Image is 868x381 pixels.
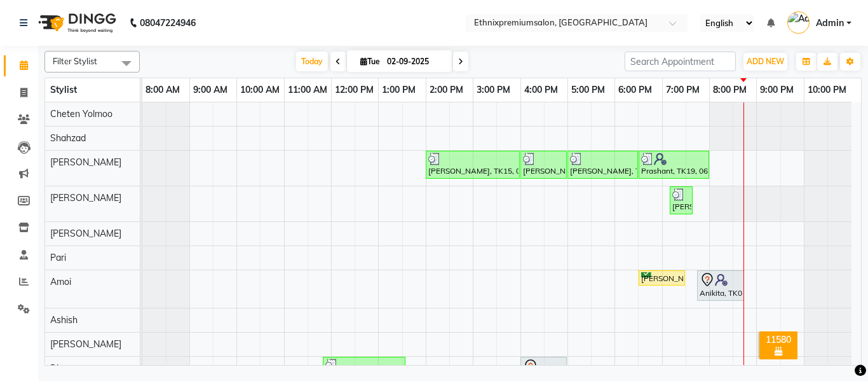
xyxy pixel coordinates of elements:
a: 2:00 PM [426,81,466,99]
a: 3:00 PM [473,81,513,99]
div: [PERSON_NAME], TK17, 05:00 PM-06:30 PM, Haircut - Premier Men Hair Cut ,Haircut - [PERSON_NAME] Trim [569,153,637,177]
a: 1:00 PM [379,81,419,99]
a: 9:00 PM [757,81,797,99]
span: [PERSON_NAME] [50,228,121,239]
a: 10:00 AM [237,81,283,99]
a: 4:00 PM [521,81,561,99]
div: 11580 [762,334,795,345]
div: [PERSON_NAME], TK27, 07:10 PM-07:40 PM, Threading - Eye Brows,Threading- Chin [671,188,691,212]
div: [PERSON_NAME], TK17, 04:00 PM-05:00 PM, Haircut - Premier Men Hair Cut [522,153,566,177]
img: Admin [787,11,810,34]
input: 2025-09-02 [383,52,447,71]
span: Ashish [50,314,78,326]
div: [PERSON_NAME], TK07, 06:30 PM-07:30 PM, Nail Extension - Gel Polish Removal([DEMOGRAPHIC_DATA]) [640,272,684,284]
div: [PERSON_NAME], TK15, 02:00 PM-04:00 PM, Haircut - Premier Women Hair Cut,Hair Colour - Root Touch... [427,153,519,177]
a: 11:00 AM [285,81,330,99]
button: ADD NEW [743,53,787,71]
span: Filter Stylist [53,56,97,66]
span: Amoi [50,276,71,287]
a: 6:00 PM [615,81,655,99]
span: Pari [50,252,66,263]
span: [PERSON_NAME] [50,192,121,204]
a: 5:00 PM [568,81,608,99]
span: [PERSON_NAME] [50,156,121,168]
a: 9:00 AM [190,81,231,99]
span: Dipa [50,363,69,374]
a: 8:00 PM [710,81,750,99]
input: Search Appointment [625,52,736,71]
span: [PERSON_NAME] [50,338,121,350]
span: Admin [816,17,844,30]
span: Today [296,52,328,71]
a: 8:00 AM [142,81,183,99]
span: Shahzad [50,132,86,144]
a: 7:00 PM [663,81,703,99]
span: Cheten Yolmoo [50,108,112,120]
span: Stylist [50,84,77,95]
span: Tue [357,57,383,66]
div: Anikita, TK04, 07:45 PM-08:45 PM, Nail Extension - Gel Polish Removal([DEMOGRAPHIC_DATA]) [698,272,743,299]
img: logo [32,5,119,41]
b: 08047224946 [140,5,196,41]
div: Prashant, TK19, 06:30 PM-08:00 PM, Haircut - Premier Men Hair Cut ,Haircut - [PERSON_NAME] Trim [640,153,708,177]
a: 10:00 PM [804,81,850,99]
span: ADD NEW [747,57,784,66]
a: 12:00 PM [332,81,377,99]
